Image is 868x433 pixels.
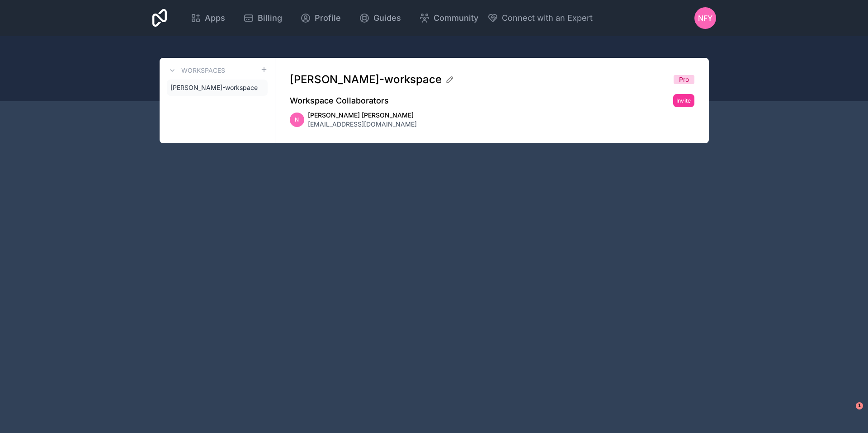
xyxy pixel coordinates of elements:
span: [PERSON_NAME]-workspace [170,83,258,92]
span: Profile [315,12,341,24]
span: Guides [373,12,401,24]
span: [EMAIL_ADDRESS][DOMAIN_NAME] [308,120,417,129]
span: NFY [698,13,712,24]
span: Billing [258,12,282,24]
a: Profile [293,8,348,28]
a: [PERSON_NAME]-workspace [167,80,268,96]
button: Connect with an Expert [487,12,593,24]
button: Invite [673,94,694,107]
span: N [295,116,299,123]
span: Community [434,12,478,24]
span: Pro [679,75,689,84]
h2: Workspace Collaborators [290,94,389,107]
a: Apps [183,8,232,28]
span: 1 [856,402,863,409]
span: [PERSON_NAME]-workspace [290,72,442,87]
h3: Workspaces [181,66,225,75]
a: Guides [352,8,408,28]
a: Community [412,8,486,28]
span: Connect with an Expert [502,12,593,24]
a: Workspaces [167,65,225,76]
a: Billing [236,8,289,28]
iframe: Intercom live chat [837,402,859,424]
span: Apps [205,12,225,24]
span: [PERSON_NAME] [PERSON_NAME] [308,111,417,120]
